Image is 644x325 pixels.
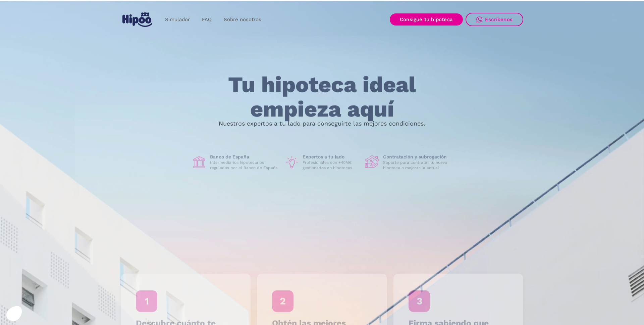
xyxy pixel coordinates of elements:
[218,13,267,26] a: Sobre nosotros
[196,13,218,26] a: FAQ
[466,13,523,26] a: Escríbenos
[303,160,360,171] p: Profesionales con +40M€ gestionados en hipotecas
[210,154,279,160] h1: Banco de España
[390,13,463,26] a: Consigue tu hipoteca
[485,16,513,22] div: Escríbenos
[303,154,360,160] h1: Expertos a tu lado
[219,121,425,126] p: Nuestros expertos a tu lado para conseguirte las mejores condiciones.
[383,154,452,160] h1: Contratación y subrogación
[121,10,154,30] a: home
[195,73,449,122] h1: Tu hipoteca ideal empieza aquí
[383,160,452,171] p: Soporte para contratar tu nueva hipoteca o mejorar la actual
[159,13,196,26] a: Simulador
[210,160,279,171] p: Intermediarios hipotecarios regulados por el Banco de España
